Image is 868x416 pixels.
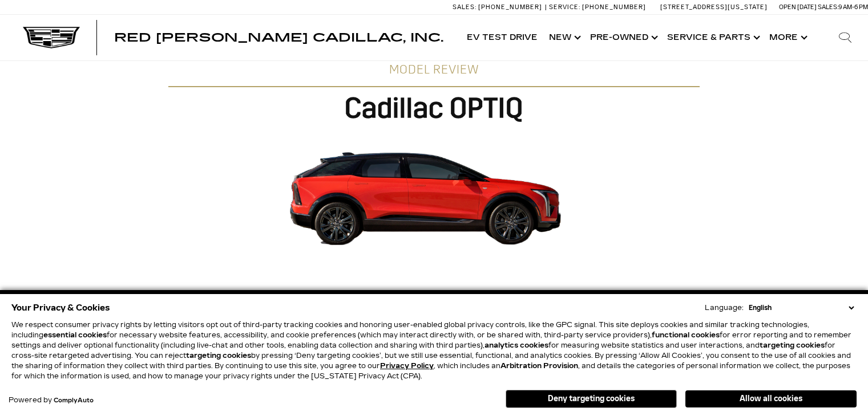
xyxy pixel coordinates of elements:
img: Cadillac Dark Logo with Cadillac White Text [23,27,80,48]
div: Powered by [9,397,94,404]
strong: functional cookies [652,331,720,339]
span: 9 AM-6 PM [838,3,868,11]
select: Language Select [746,303,857,313]
span: [PHONE_NUMBER] [478,3,542,11]
strong: essential cookies [43,331,107,339]
span: Sales: [818,3,838,11]
a: Service: [PHONE_NUMBER] [545,4,649,10]
a: [STREET_ADDRESS][US_STATE] [660,3,768,11]
p: We respect consumer privacy rights by letting visitors opt out of third-party tracking cookies an... [11,320,857,381]
span: Service: [549,3,580,11]
button: More [764,15,811,60]
strong: analytics cookies [485,341,548,349]
span: Open [DATE] [779,3,817,11]
strong: targeting cookies [760,341,825,349]
div: MODEL REVIEW [55,64,813,87]
button: Deny targeting cookies [506,390,677,408]
div: Language: [705,304,744,311]
a: ComplyAuto [54,397,94,404]
span: Red [PERSON_NAME] Cadillac, Inc. [114,31,443,44]
img: Cadillac OPTIQ [247,128,620,275]
a: Pre-Owned [584,15,661,60]
a: Privacy Policy [380,362,434,370]
a: Red [PERSON_NAME] Cadillac, Inc. [114,32,443,43]
a: Service & Parts [661,15,764,60]
a: New [543,15,584,60]
span: Sales: [453,3,477,11]
span: Your Privacy & Cookies [11,300,110,316]
strong: Arbitration Provision [500,362,578,370]
button: Allow all cookies [685,390,857,407]
a: Sales: [PHONE_NUMBER] [453,4,545,10]
div: Cadillac OPTIQ [55,96,813,125]
span: [PHONE_NUMBER] [582,3,646,11]
strong: targeting cookies [186,352,251,360]
a: EV Test Drive [461,15,543,60]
